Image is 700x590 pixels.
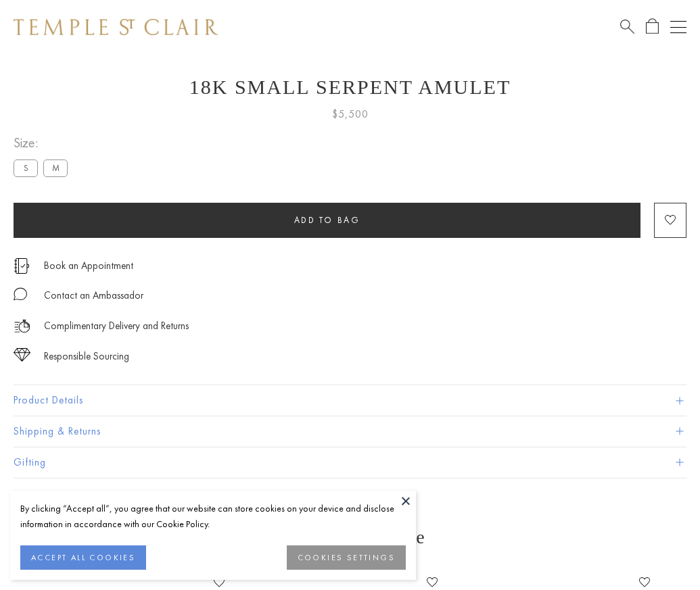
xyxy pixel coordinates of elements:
[14,76,686,99] h1: 18K Small Serpent Amulet
[20,545,146,570] button: ACCEPT ALL COOKIES
[670,19,686,35] button: Open navigation
[620,18,634,35] a: Search
[44,348,129,365] div: Responsible Sourcing
[14,258,30,274] img: icon_appointment.svg
[14,447,686,478] button: Gifting
[294,214,360,226] span: Add to bag
[332,105,369,123] span: $5,500
[14,159,38,176] label: S
[44,287,143,304] div: Contact an Ambassador
[14,385,686,416] button: Product Details
[14,416,686,447] button: Shipping & Returns
[14,132,73,154] span: Size:
[14,19,218,35] img: Temple St. Clair
[44,318,189,335] p: Complimentary Delivery and Returns
[287,545,406,570] button: COOKIES SETTINGS
[43,159,68,176] label: M
[14,203,640,238] button: Add to bag
[14,318,30,335] img: icon_delivery.svg
[14,287,27,301] img: MessageIcon-01_2.svg
[646,18,659,35] a: Open Shopping Bag
[14,348,30,362] img: icon_sourcing.svg
[20,501,406,532] div: By clicking “Accept all”, you agree that our website can store cookies on your device and disclos...
[44,258,133,273] a: Book an Appointment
